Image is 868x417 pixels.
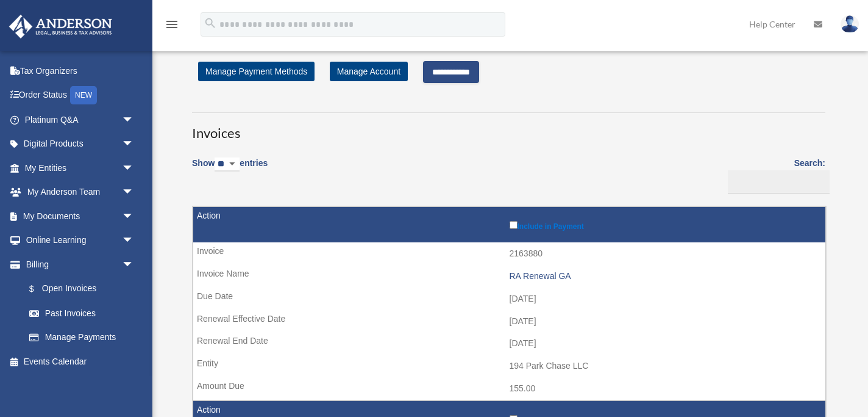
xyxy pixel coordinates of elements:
span: arrow_drop_down [122,156,146,181]
a: $Open Invoices [17,277,140,302]
span: arrow_drop_down [122,252,146,277]
a: Manage Payments [17,325,146,350]
span: arrow_drop_down [122,228,146,253]
a: Digital Productsarrow_drop_down [9,132,152,156]
label: Include in Payment [510,219,820,231]
a: Online Learningarrow_drop_down [9,228,152,253]
td: 194 Park Chase LLC [193,355,825,378]
select: Showentries [215,158,240,172]
span: arrow_drop_down [122,132,146,157]
a: menu [165,21,179,32]
a: Billingarrow_drop_down [9,252,146,277]
a: Past Invoices [17,301,146,325]
div: RA Renewal GA [510,271,820,281]
td: [DATE] [193,332,825,355]
a: Order StatusNEW [9,83,152,108]
a: My Documentsarrow_drop_down [9,204,152,228]
h3: Invoices [192,112,825,143]
a: Manage Payment Methods [198,62,315,81]
td: 2163880 [193,242,825,266]
input: Include in Payment [510,221,518,229]
span: arrow_drop_down [122,180,146,205]
td: 155.00 [193,377,825,401]
span: arrow_drop_down [122,107,146,132]
label: Search: [724,156,825,194]
img: Anderson Advisors Platinum Portal [5,15,116,38]
i: menu [165,17,179,32]
span: arrow_drop_down [122,204,146,229]
input: Search: [728,170,830,194]
a: Events Calendar [9,349,152,374]
td: [DATE] [193,310,825,333]
a: Tax Organizers [9,59,152,83]
span: $ [36,281,42,297]
a: Platinum Q&Aarrow_drop_down [9,107,152,132]
td: [DATE] [193,288,825,311]
a: Manage Account [330,62,408,81]
i: search [204,16,217,30]
a: My Anderson Teamarrow_drop_down [9,180,152,205]
div: NEW [70,86,97,104]
a: My Entitiesarrow_drop_down [9,156,152,180]
label: Show entries [192,156,268,184]
img: User Pic [841,15,859,33]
